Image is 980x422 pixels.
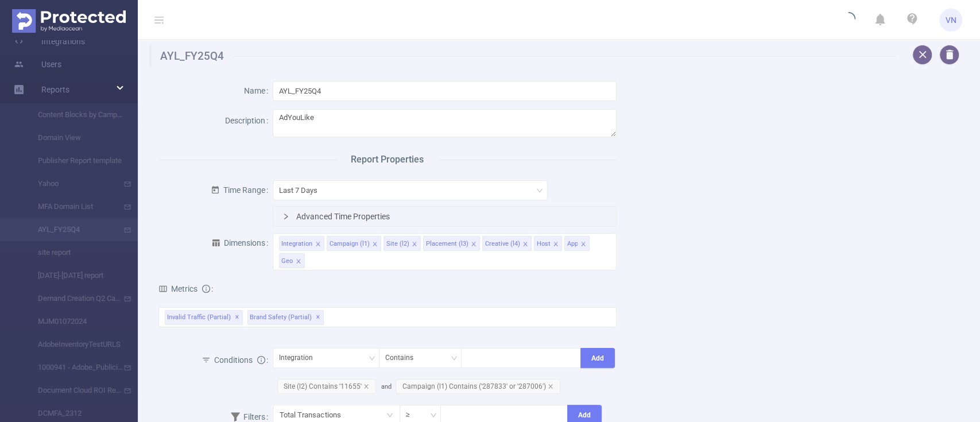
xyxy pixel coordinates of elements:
i: icon: down [430,412,437,420]
span: ✕ [316,311,320,324]
div: Geo [281,254,293,269]
textarea: AdYouLike [273,109,616,137]
img: Protected Media [12,9,126,33]
li: Placement (l3) [423,236,480,251]
span: VN [946,9,956,32]
a: Integrations [14,30,85,53]
span: Brand Safety (partial) [247,310,324,325]
i: icon: close [363,384,369,389]
div: Campaign (l1) [329,237,369,251]
span: ✕ [235,311,239,324]
span: Filters [231,412,265,421]
span: Report Properties [337,153,437,167]
div: Integration [281,237,312,251]
li: Geo [279,253,305,268]
i: icon: close [315,241,321,248]
i: icon: info-circle [202,285,210,293]
li: Campaign (l1) [327,236,381,251]
div: Host [536,237,550,251]
i: icon: close [471,241,477,248]
h1: AYL_FY25Q4 [149,45,896,68]
div: icon: rightAdvanced Time Properties [273,207,615,226]
i: icon: right [282,213,289,220]
li: Host [534,236,562,251]
i: icon: close [372,241,378,248]
i: icon: close [548,384,553,389]
div: Placement (l3) [425,237,468,251]
div: App [567,237,578,251]
a: Reports [41,78,69,101]
span: Campaign (l1) Contains ('287833' or '287006') [396,379,560,394]
div: Contains [385,349,421,367]
i: icon: loading [842,12,855,28]
span: and [381,383,565,390]
i: icon: down [536,187,543,195]
i: icon: close [412,241,417,248]
i: icon: close [580,241,586,248]
a: Users [14,53,61,76]
li: Site (l2) [384,236,421,251]
div: Integration [279,349,321,367]
span: Metrics [158,284,197,293]
label: Description [225,116,273,125]
li: App [564,236,590,251]
i: icon: close [553,241,559,248]
li: Creative (l4) [482,236,532,251]
span: Time Range [211,185,265,195]
i: icon: down [369,355,375,363]
i: icon: down [451,355,458,363]
span: Invalid Traffic (partial) [165,310,243,325]
span: Dimensions [211,238,265,247]
button: Add [580,348,615,368]
li: Integration [279,236,324,251]
i: icon: close [522,241,528,248]
span: Reports [41,85,69,94]
label: Name [244,86,273,95]
span: Site (l2) Contains '11655' [277,379,376,394]
i: icon: info-circle [257,356,265,364]
i: icon: close [296,258,301,265]
div: Site (l2) [386,237,409,251]
div: Last 7 Days [279,181,326,200]
span: Conditions [214,355,265,365]
div: Creative (l4) [485,237,520,251]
